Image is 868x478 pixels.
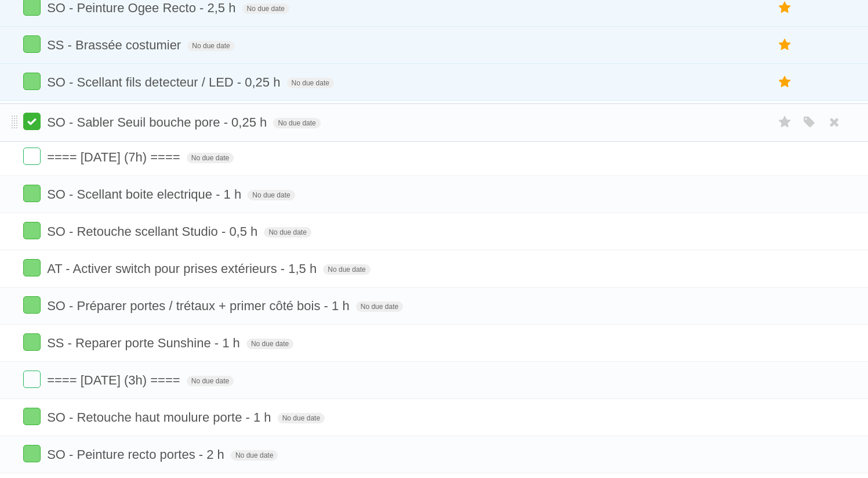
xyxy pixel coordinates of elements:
[47,187,244,202] span: SO - Scellant boite electrique - 1 h
[47,38,184,52] span: SS - Brassée costumier
[774,113,796,132] label: Star task
[47,336,243,350] span: SS - Reparer porte Sunshine - 1 h
[264,227,311,238] span: No due date
[47,150,183,164] span: ==== [DATE] (7h) ====
[23,35,41,53] label: Done
[23,259,41,276] label: Done
[47,75,283,89] span: SO - Scellant fils detecteur / LED - 0,25 h
[47,224,260,239] span: SO - Retouche scellant Studio - 0,5 h
[356,301,403,312] span: No due date
[278,413,325,423] span: No due date
[231,450,278,461] span: No due date
[23,296,41,314] label: Done
[23,333,41,351] label: Done
[23,185,41,202] label: Done
[47,261,319,276] span: AT - Activer switch pour prises extérieurs - 1,5 h
[187,153,234,163] span: No due date
[23,371,41,388] label: Done
[23,73,41,90] label: Done
[47,373,183,387] span: ==== [DATE] (3h) ====
[273,118,320,128] span: No due date
[323,264,370,275] span: No due date
[774,73,796,92] label: Star task
[23,113,41,130] label: Done
[47,410,274,425] span: SO - Retouche haut moulure porte - 1 h
[187,41,234,51] span: No due date
[47,299,353,313] span: SO - Préparer portes / trétaux + primer côté bois - 1 h
[242,3,289,14] span: No due date
[248,190,295,200] span: No due date
[187,376,234,386] span: No due date
[246,339,293,349] span: No due date
[774,35,796,55] label: Star task
[287,78,334,88] span: No due date
[23,408,41,425] label: Done
[23,445,41,462] label: Done
[47,115,270,130] span: SO - Sabler Seuil bouche pore - 0,25 h
[47,1,238,15] span: SO - Peinture Ogee Recto - 2,5 h
[23,148,41,165] label: Done
[47,447,227,462] span: SO - Peinture recto portes - 2 h
[23,222,41,239] label: Done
